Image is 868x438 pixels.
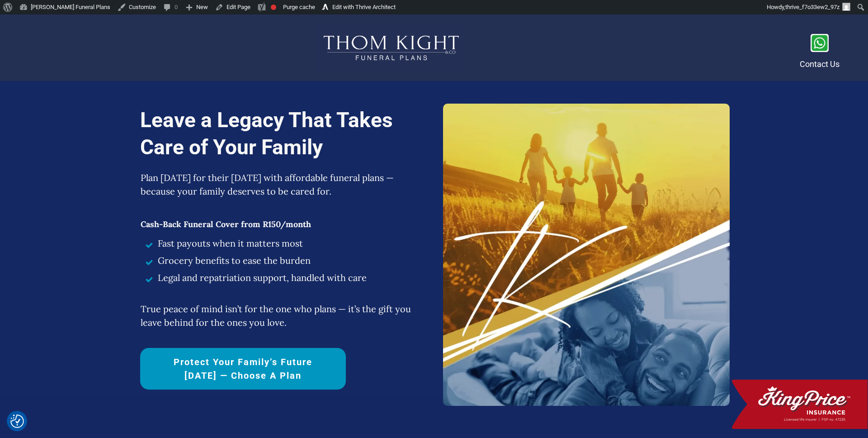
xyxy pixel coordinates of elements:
[158,237,303,250] span: Fast payouts when it matters most
[785,4,840,10] span: thrive_f7o33ew2_97z
[140,348,346,390] a: Protect Your Family’s Future [DATE] — Choose a Plan
[158,254,311,267] span: Grocery benefits to ease the burden
[271,5,276,10] div: Focus keyphrase not set
[141,303,411,328] span: True peace of mind isn’t for the one who plans — it’s the gift you leave behind for the ones you ...
[140,107,434,170] h1: Leave a Legacy That Takes Care of Your Family
[732,380,868,429] img: 1_King Price Logo
[141,219,311,229] span: Cash-Back Funeral Cover from R150/month
[141,171,425,207] p: Plan [DATE] for their [DATE] with affordable funeral plans — because your family deserves to be c...
[443,104,730,406] img: thomkight-funeral-plans-hero
[156,355,330,382] span: Protect Your Family’s Future [DATE] — Choose a Plan
[10,414,24,428] button: Consent Preferences
[158,271,367,285] span: Legal and repatriation support, handled with care
[800,57,840,71] p: Contact Us
[10,414,24,428] img: Revisit consent button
